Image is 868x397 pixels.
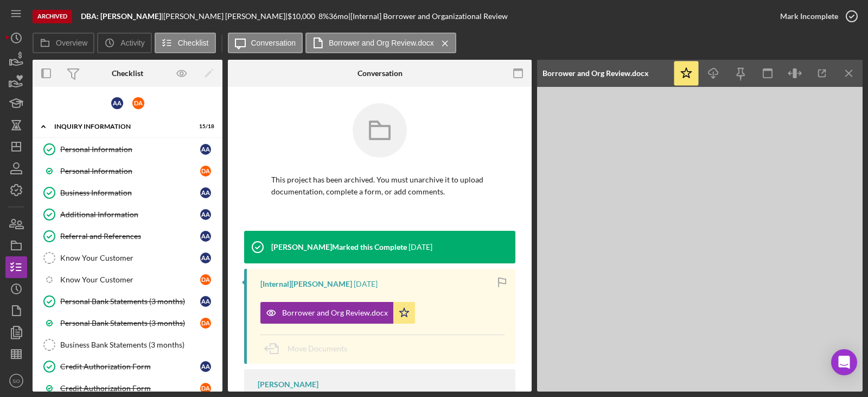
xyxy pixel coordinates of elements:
div: | [Internal] Borrower and Organizational Review [348,12,508,21]
a: Additional InformationAA [38,204,217,225]
div: [PERSON_NAME] Marked this Complete [271,243,407,251]
div: D A [200,166,211,177]
a: Personal InformationAA [38,138,217,160]
div: | [81,12,163,21]
div: 8 % [318,12,329,21]
button: Overview [33,33,94,53]
p: This project has been archived. You must unarchive it to upload documentation, complete a form, o... [271,174,488,198]
a: Referral and ReferencesAA [38,225,217,247]
a: Credit Authorization FormAA [38,356,217,377]
label: Checklist [178,39,209,47]
div: [Internal] [PERSON_NAME] [260,280,352,288]
div: Conversation [358,69,403,78]
div: A A [200,187,211,198]
div: Checklist [112,69,143,78]
button: Move Documents [260,335,358,362]
div: Business Bank Statements (3 months) [60,341,216,349]
button: Mark Incomplete [769,5,863,27]
button: Borrower and Org Review.docx [305,33,456,53]
div: INQUIRY INFORMATION [54,123,187,130]
button: Borrower and Org Review.docx [260,302,415,324]
label: Overview [56,39,87,47]
div: Business Information [60,188,200,197]
div: Personal Bank Statements (3 months) [60,319,200,327]
div: 36 mo [329,12,348,21]
div: D A [200,383,211,394]
div: D A [200,274,211,285]
b: DBA: [PERSON_NAME] [81,11,161,21]
div: Open Intercom Messenger [831,349,857,375]
div: Borrower and Org Review.docx [282,308,388,317]
button: Checklist [155,33,216,53]
a: Know Your CustomerDA [38,269,217,291]
div: $10,000 [288,12,318,21]
div: 15 / 18 [195,123,214,130]
div: Personal Information [60,145,200,154]
div: Know Your Customer [60,275,200,284]
div: [PERSON_NAME] [258,380,318,389]
time: 2025-04-29 16:11 [354,280,378,288]
div: [PERSON_NAME] [PERSON_NAME] | [163,12,288,21]
a: Business InformationAA [38,182,217,204]
a: Know Your CustomerAA [38,247,217,269]
span: Move Documents [288,344,347,353]
div: Additional Information [60,210,200,219]
time: 2025-04-29 16:13 [409,243,432,251]
div: A A [200,209,211,220]
div: Mark Incomplete [780,5,838,27]
div: A A [200,361,211,372]
button: SO [5,370,27,392]
label: Activity [120,39,144,47]
div: Archived [33,10,72,23]
iframe: Document Preview [537,87,863,392]
label: Borrower and Org Review.docx [329,39,434,47]
div: Borrower and Org Review.docx [542,69,649,78]
button: Activity [97,33,151,53]
div: D A [132,97,144,109]
div: A A [200,231,211,242]
div: A A [111,97,123,109]
div: A A [200,144,211,155]
div: Credit Authorization Form [60,362,200,371]
div: Personal Information [60,167,200,175]
div: Personal Bank Statements (3 months) [60,297,200,306]
a: Personal Bank Statements (3 months)DA [38,312,217,334]
text: SO [12,378,20,384]
label: Conversation [251,39,296,47]
a: Business Bank Statements (3 months) [38,334,217,356]
div: Know Your Customer [60,254,200,262]
button: Conversation [228,33,303,53]
a: Personal InformationDA [38,160,217,182]
div: Credit Authorization Form [60,384,200,393]
a: Personal Bank Statements (3 months)AA [38,291,217,312]
div: D A [200,318,211,329]
div: A A [200,253,211,263]
div: A A [200,296,211,307]
div: Referral and References [60,232,200,241]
